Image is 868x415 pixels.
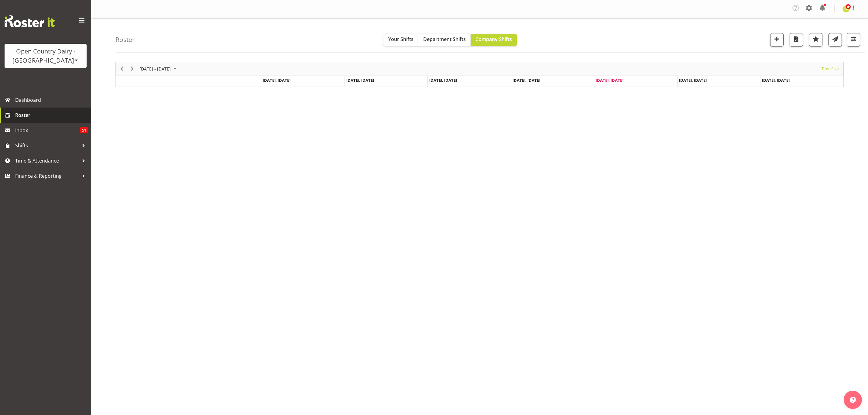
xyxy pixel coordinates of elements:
button: Time Scale [821,65,842,73]
img: jessica-greenwood7429.jpg [842,5,850,12]
span: Roster [15,111,88,120]
span: Your Shifts [388,36,413,43]
div: Next [127,62,137,75]
button: Your Shifts [383,34,418,46]
button: Add a new shift [770,33,784,46]
h4: Roster [115,36,135,43]
div: Timeline Week of September 5, 2025 [115,62,844,87]
span: [DATE], [DATE] [346,77,374,83]
button: Send a list of all shifts for the selected filtered period to all rostered employees. [829,33,842,46]
span: [DATE] - [DATE] [139,65,171,73]
span: [DATE], [DATE] [429,77,457,83]
button: Department Shifts [418,34,471,46]
span: [DATE], [DATE] [513,77,540,83]
span: Finance & Reporting [15,171,79,180]
span: Shifts [15,141,79,150]
button: Filter Shifts [847,33,860,46]
button: Download a PDF of the roster according to the set date range. [790,33,803,46]
span: [DATE], [DATE] [679,77,707,83]
span: [DATE], [DATE] [263,77,290,83]
button: Company Shifts [471,34,517,46]
button: Highlight an important date within the roster. [809,33,822,46]
span: Time Scale [821,65,841,73]
span: Dashboard [15,95,88,105]
div: Open Country Dairy - [GEOGRAPHIC_DATA] [11,47,81,65]
span: Time & Attendance [15,156,79,165]
span: [DATE], [DATE] [596,77,623,83]
div: Previous [117,62,127,75]
span: [DATE], [DATE] [762,77,790,83]
span: Inbox [15,126,80,135]
span: Department Shifts [423,36,466,43]
span: Company Shifts [475,36,512,43]
button: September 01 - 07, 2025 [139,65,179,73]
button: Previous [118,65,126,73]
span: 51 [80,127,88,133]
button: Next [128,65,136,73]
img: help-xxl-2.png [850,397,856,403]
img: Rosterit website logo [5,15,55,27]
